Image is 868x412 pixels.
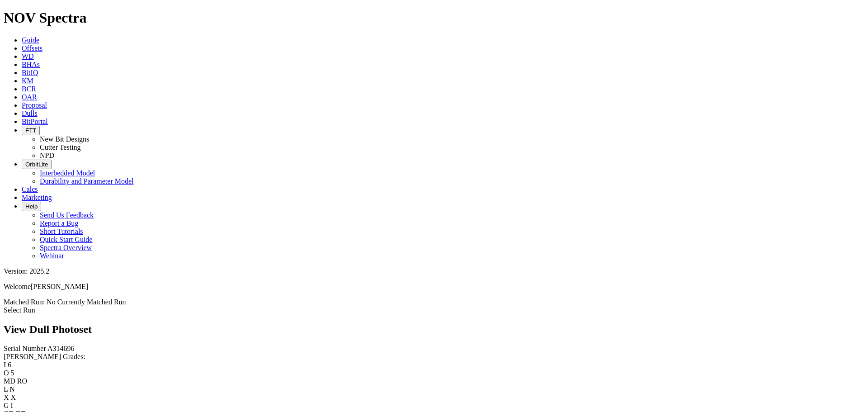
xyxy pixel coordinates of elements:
a: Select Run [4,306,35,314]
span: X [11,393,16,401]
span: N [9,385,15,393]
label: Serial Number [4,345,46,352]
a: Webinar [40,252,64,260]
a: Quick Start Guide [40,236,92,243]
label: O [4,369,9,377]
div: Version: 2025.2 [4,267,864,275]
a: Short Tutorials [40,227,83,235]
a: Proposal [22,101,47,109]
span: [PERSON_NAME] [31,283,88,290]
a: New Bit Designs [40,135,89,143]
a: KM [22,77,33,85]
span: Matched Run: [4,298,45,306]
div: [PERSON_NAME] Grades: [4,353,864,361]
button: Help [22,202,41,211]
a: BitPortal [22,118,48,125]
a: Send Us Feedback [40,211,94,219]
label: L [4,385,8,393]
a: Dulls [22,109,38,117]
label: X [4,393,9,401]
span: 6 [8,361,11,369]
a: Calcs [22,185,38,193]
span: 5 [11,369,14,377]
span: A314696 [47,345,75,352]
p: Welcome [4,283,864,291]
span: I [11,402,13,409]
a: BCR [22,85,36,93]
a: Guide [22,36,39,44]
a: Interbedded Model [40,169,95,177]
a: BitIQ [22,69,38,76]
a: Spectra Overview [40,244,92,251]
a: Cutter Testing [40,143,81,151]
span: RO [17,377,27,385]
a: BHAs [22,61,40,68]
span: Help [25,203,38,210]
button: FTT [22,126,40,135]
a: Marketing [22,194,52,201]
button: OrbitLite [22,160,52,169]
label: G [4,402,9,409]
span: FTT [25,127,36,134]
a: OAR [22,93,37,101]
a: Durability and Parameter Model [40,177,134,185]
h2: View Dull Photoset [4,323,864,336]
span: OrbitLite [25,161,48,168]
span: No Currently Matched Run [47,298,126,306]
h1: NOV Spectra [4,9,864,26]
a: NPD [40,152,54,159]
a: Offsets [22,44,42,52]
label: MD [4,377,15,385]
a: WD [22,52,34,60]
a: Report a Bug [40,219,78,227]
label: I [4,361,6,369]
